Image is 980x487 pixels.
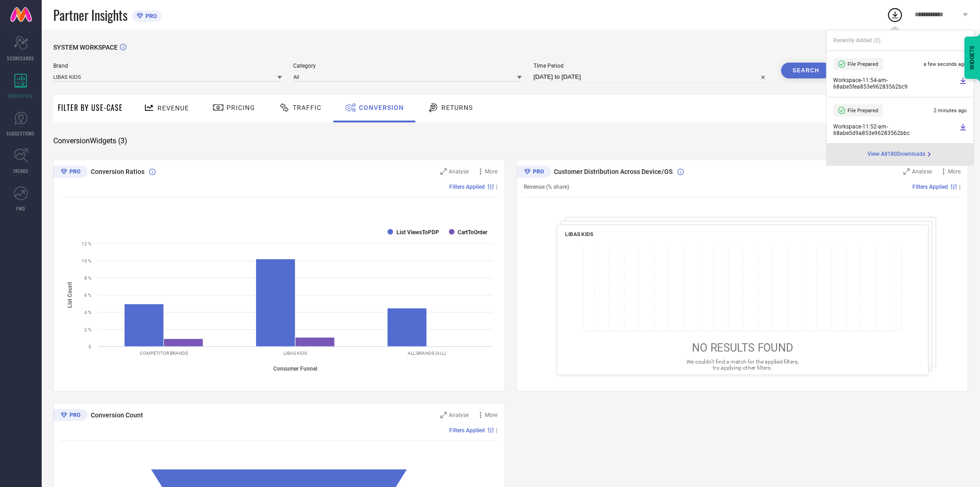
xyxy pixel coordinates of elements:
span: Category [294,63,522,69]
span: Conversion Count [91,411,143,419]
span: View All 180 Downloads [868,151,926,158]
div: Open download list [887,6,904,23]
span: Recently Added ( 2 ) [834,37,881,44]
span: Time Period [534,63,770,69]
span: Analyse [449,168,469,175]
span: More [949,168,961,175]
span: More [485,168,498,175]
span: Workspace - 11:54-am - 68abe5fea853e96283562bc9 [834,77,957,90]
span: LIBAS KIDS [565,231,593,237]
svg: Zoom [440,168,447,175]
span: Workspace - 11:52-am - 68abe5d9a853e96283562bbc [834,123,957,136]
text: ALL BRANDS (ALL) [408,351,446,356]
div: Open download page [868,151,933,158]
a: Download [960,123,967,136]
span: More [485,412,498,418]
text: 10 % [82,258,91,263]
text: 12 % [82,241,91,246]
span: FWD [17,205,25,212]
div: Premium [53,166,88,179]
span: PRO [143,13,157,19]
text: CartToOrder [458,229,488,236]
span: Brand [53,63,282,69]
span: Pricing [226,104,255,111]
text: COMPETITOR BRANDS [140,351,188,356]
span: Customer Distribution Across Device/OS [554,168,673,175]
span: We couldn’t find a match for the applied filters, try applying other filters. [686,359,798,371]
span: | [960,184,961,190]
span: Conversion [359,104,404,111]
span: SUGGESTIONS [7,130,35,137]
tspan: Consumer Funnel [274,365,318,372]
button: Search [781,63,831,78]
tspan: List Count [67,282,74,308]
a: View All180Downloads [868,151,933,158]
text: 4 % [84,310,91,315]
span: NO RESULTS FOUND [692,341,793,354]
span: Revenue [157,104,189,112]
span: Partner Insights [53,6,127,25]
span: a few seconds ago [924,61,967,67]
span: | [496,184,498,190]
span: | [496,427,498,434]
div: Premium [517,166,551,179]
span: 2 minutes ago [934,108,967,114]
span: WORKSPACE [8,92,34,99]
span: Conversion Widgets ( 3 ) [53,136,127,146]
span: SCORECARDS [7,55,35,62]
a: Download [960,77,967,90]
span: Analyse [912,168,932,175]
span: Filter By Use-Case [58,102,123,113]
text: 6 % [84,293,91,298]
span: File Prepared [848,108,879,114]
span: Traffic [293,104,321,111]
text: LIBAS KIDS [284,351,308,356]
text: 2 % [84,327,91,332]
span: Filters Applied [450,184,485,190]
div: Premium [53,409,88,423]
span: File Prepared [848,61,879,67]
span: Filters Applied [450,427,485,434]
span: Revenue (% share) [524,184,570,190]
text: 8 % [84,276,91,281]
text: 0 [88,344,91,349]
input: Select time period [534,71,770,83]
span: Returns [441,104,473,111]
span: Analyse [449,412,469,418]
svg: Zoom [904,168,910,175]
span: TRENDS [13,167,29,174]
text: List ViewsToPDP [396,229,439,236]
svg: Zoom [440,412,447,418]
span: Conversion Ratios [91,168,144,175]
span: Filters Applied [913,184,949,190]
span: SYSTEM WORKSPACE [53,44,118,51]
